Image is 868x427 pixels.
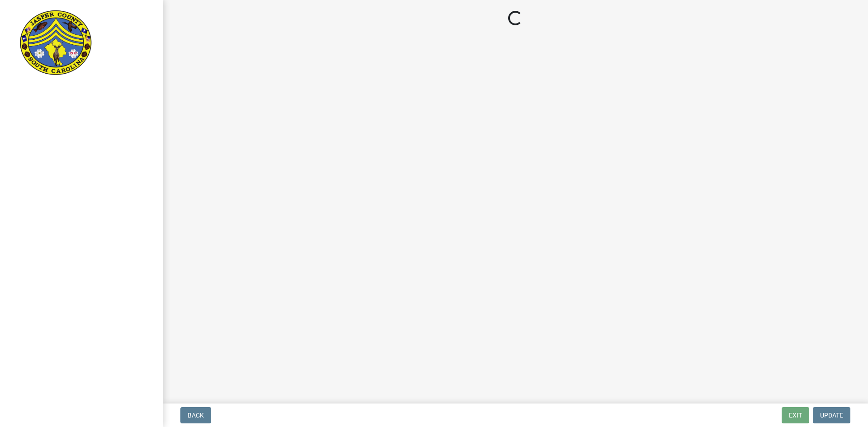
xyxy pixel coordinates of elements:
span: Back [188,412,204,419]
button: Update [813,407,850,423]
img: Jasper County, South Carolina [18,9,94,77]
button: Exit [782,407,809,423]
span: Update [820,412,843,419]
button: Back [180,407,211,423]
